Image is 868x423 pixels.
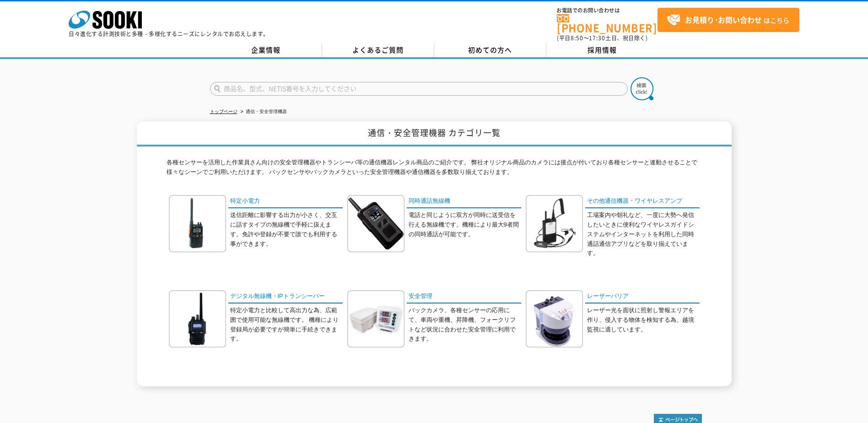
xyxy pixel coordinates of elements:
[409,211,521,239] p: 電話と同じように双方が同時に送受信を行える無線機です。機種により最大9者間の同時通話が可能です。
[347,195,404,252] img: 同時通話無線機
[137,121,732,146] h1: 通信・安全管理機器 カテゴリ一覧
[557,34,647,42] span: (平日 ～ 土日、祝日除く)
[526,290,583,347] img: レーザーバリア
[658,8,799,32] a: お見積り･お問い合わせはこちら
[228,195,343,208] a: 特定小電力
[169,195,226,252] img: 特定小電力
[667,13,789,27] span: はこちら
[468,45,512,55] span: 初めての方へ
[407,290,521,304] a: 安全管理
[585,290,700,304] a: レーザーバリア
[434,43,546,57] a: 初めての方へ
[631,77,653,100] img: btn_search.png
[571,34,583,42] span: 8:50
[546,43,658,57] a: 採用情報
[557,14,658,33] a: [PHONE_NUMBER]
[167,158,702,182] p: 各種センサーを活用した作業員さん向けの安全管理機器やトランシーバ等の通信機器レンタル商品のご紹介です。 弊社オリジナル商品のカメラには接点が付いており各種センサーと連動させることで様々なシーンで...
[210,109,237,114] a: トップページ
[210,82,628,96] input: 商品名、型式、NETIS番号を入力してください
[210,43,322,57] a: 企業情報
[69,31,269,37] p: 日々進化する計測技術と多種・多様化するニーズにレンタルでお応えします。
[407,195,521,208] a: 同時通話無線機
[230,211,343,249] p: 送信距離に影響する出力が小さく、交互に話すタイプの無線機で手軽に扱えます。免許や登録が不要で誰でも利用する事ができます。
[587,306,700,334] p: レーザー光を面状に照射し警報エリアを作り、侵入する物体を検知する為、越境監視に適しています。
[557,8,658,13] span: お電話でのお問い合わせは
[239,107,287,117] li: 通信・安全管理機器
[589,34,605,42] span: 17:30
[585,195,700,208] a: その他通信機器・ワイヤレスアンプ
[228,290,343,304] a: デジタル無線機・IPトランシーバー
[685,14,762,25] strong: お見積り･お問い合わせ
[230,306,343,344] p: 特定小電力と比較して高出力な為、広範囲で使用可能な無線機です。 機種により登録局が必要ですが簡単に手続きできます。
[347,290,404,347] img: 安全管理
[322,43,434,57] a: よくあるご質問
[587,211,700,258] p: 工場案内や朝礼など、一度に大勢へ発信したいときに便利なワイヤレスガイドシステムやインターネットを利用した同時通話通信アプリなどを取り揃えています。
[526,195,583,252] img: その他通信機器・ワイヤレスアンプ
[409,306,521,344] p: バックカメラ、各種センサーの応用にて、車両や重機、昇降機、フォークリフトなど状況に合わせた安全管理に利用できます。
[169,290,226,347] img: デジタル無線機・IPトランシーバー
